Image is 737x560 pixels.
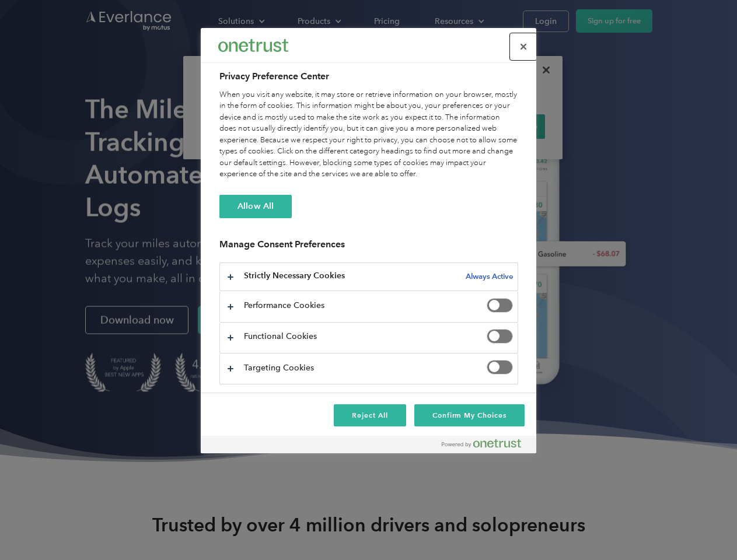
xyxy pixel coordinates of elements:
[219,195,292,218] button: Allow All
[218,34,288,57] div: Everlance
[511,34,536,60] button: Close
[414,404,525,426] button: Confirm My Choices
[219,89,518,180] div: When you visit any website, it may store or retrieve information on your browser, mostly in the f...
[334,404,406,426] button: Reject All
[218,39,288,51] img: Everlance
[219,239,518,257] h3: Manage Consent Preferences
[442,439,530,453] a: Powered by OneTrust Opens in a new Tab
[442,439,521,448] img: Powered by OneTrust Opens in a new Tab
[219,69,518,83] h2: Privacy Preference Center
[201,28,536,453] div: Privacy Preference Center
[201,28,536,453] div: Preference center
